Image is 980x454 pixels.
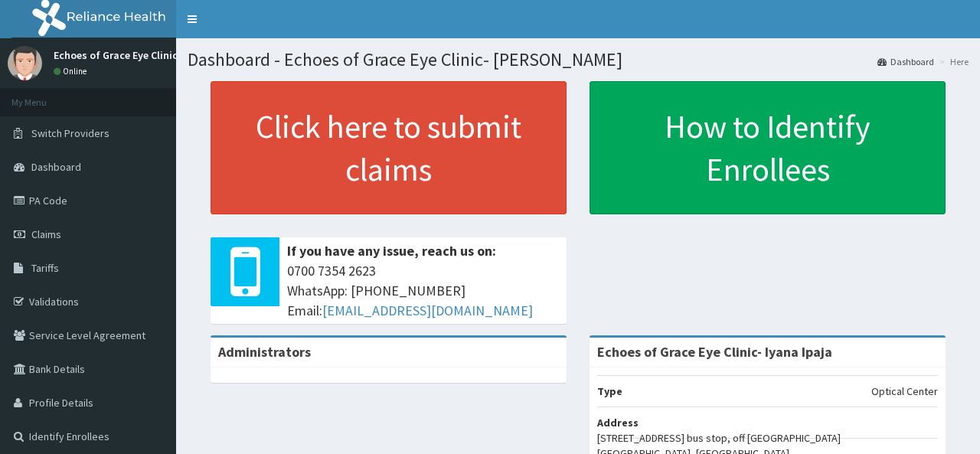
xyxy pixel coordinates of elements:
li: Here [936,55,969,68]
b: If you have any issue, reach us on: [287,242,496,260]
b: Administrators [218,343,311,361]
span: 0700 7354 2623 WhatsApp: [PHONE_NUMBER] Email: [287,261,559,320]
img: User Image [8,46,42,80]
a: How to Identify Enrollees [590,81,946,214]
a: Click here to submit claims [211,81,567,214]
span: Tariffs [31,261,59,275]
b: Address [597,416,639,430]
strong: Echoes of Grace Eye Clinic- Iyana Ipaja [597,343,832,361]
p: Optical Center [871,384,938,399]
a: Dashboard [877,55,934,68]
p: Echoes of Grace Eye Clinic [54,50,178,60]
a: [EMAIL_ADDRESS][DOMAIN_NAME] [322,302,533,319]
span: Dashboard [31,160,81,174]
span: Switch Providers [31,126,109,140]
a: Online [54,66,90,77]
b: Type [597,384,622,398]
span: Claims [31,227,61,241]
h1: Dashboard - Echoes of Grace Eye Clinic- [PERSON_NAME] [188,50,969,70]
